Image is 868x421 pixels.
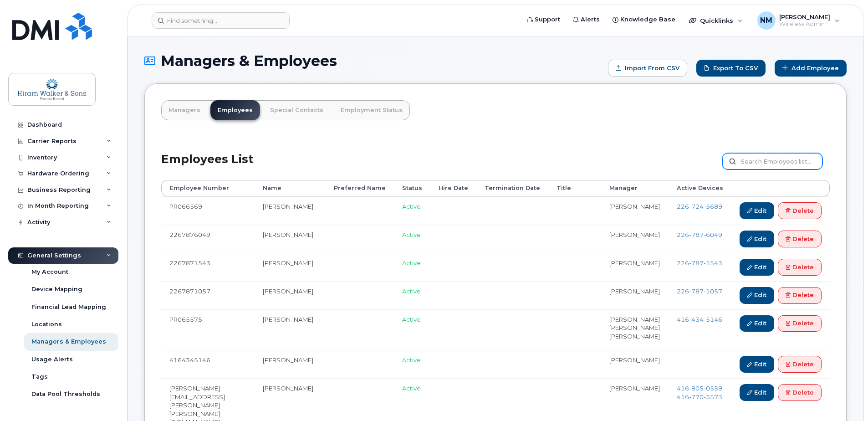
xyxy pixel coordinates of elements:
[609,202,660,211] li: [PERSON_NAME]
[609,384,660,393] li: [PERSON_NAME]
[255,196,326,225] td: [PERSON_NAME]
[704,385,722,392] span: 0559
[677,288,722,295] span: 226
[161,253,255,281] td: 2267871543
[677,231,722,238] a: 2267876049
[402,316,421,323] span: Active
[609,332,660,341] li: [PERSON_NAME]
[677,316,722,323] a: 4164345146
[210,100,260,120] a: Employees
[775,60,847,77] a: Add Employee
[609,259,660,267] li: [PERSON_NAME]
[161,281,255,309] td: 2267871057
[704,231,722,238] span: 6049
[144,53,603,69] h1: Managers & Employees
[778,315,822,332] a: Delete
[402,231,421,238] span: Active
[394,180,430,196] th: Status
[689,393,704,400] span: 770
[704,259,722,267] span: 1543
[740,356,774,373] a: Edit
[689,288,704,295] span: 787
[778,202,822,219] a: Delete
[161,180,255,196] th: Employee Number
[402,356,421,364] span: Active
[669,180,731,196] th: Active Devices
[609,287,660,296] li: [PERSON_NAME]
[609,356,660,365] li: [PERSON_NAME]
[740,384,774,401] a: Edit
[326,180,394,196] th: Preferred Name
[677,385,722,392] a: 4168050559
[696,60,766,77] a: Export to CSV
[608,60,687,77] form: Import from CSV
[677,316,722,323] span: 416
[704,393,722,400] span: 3573
[677,385,722,392] span: 416
[161,309,255,350] td: PR065575
[255,180,326,196] th: Name
[548,180,601,196] th: Title
[601,180,669,196] th: Manager
[677,259,722,267] a: 2267871543
[778,259,822,276] a: Delete
[740,315,774,332] a: Edit
[161,153,254,180] h2: Employees List
[677,393,722,400] a: 4167703573
[677,288,722,295] a: 2267871057
[255,225,326,253] td: [PERSON_NAME]
[255,253,326,281] td: [PERSON_NAME]
[677,259,722,267] span: 226
[689,316,704,323] span: 434
[677,393,722,400] span: 416
[677,231,722,238] span: 226
[704,288,722,295] span: 1057
[704,203,722,210] span: 5689
[778,384,822,401] a: Delete
[161,350,255,378] td: 4164345146
[778,356,822,373] a: Delete
[161,100,208,120] a: Managers
[161,225,255,253] td: 2267876049
[402,259,421,267] span: Active
[704,316,722,323] span: 5146
[677,203,722,210] span: 226
[689,385,704,392] span: 805
[402,385,421,392] span: Active
[609,323,660,332] li: [PERSON_NAME]
[740,202,774,219] a: Edit
[689,231,704,238] span: 787
[402,203,421,210] span: Active
[609,315,660,324] li: [PERSON_NAME]
[430,180,476,196] th: Hire Date
[677,203,722,210] a: 2267245689
[740,259,774,276] a: Edit
[476,180,548,196] th: Termination Date
[740,231,774,247] a: Edit
[255,281,326,309] td: [PERSON_NAME]
[740,287,774,304] a: Edit
[255,350,326,378] td: [PERSON_NAME]
[609,231,660,239] li: [PERSON_NAME]
[778,231,822,247] a: Delete
[333,100,410,120] a: Employment Status
[402,288,421,295] span: Active
[263,100,331,120] a: Special Contacts
[255,309,326,350] td: [PERSON_NAME]
[689,259,704,267] span: 787
[778,287,822,304] a: Delete
[161,196,255,225] td: PR066569
[689,203,704,210] span: 724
